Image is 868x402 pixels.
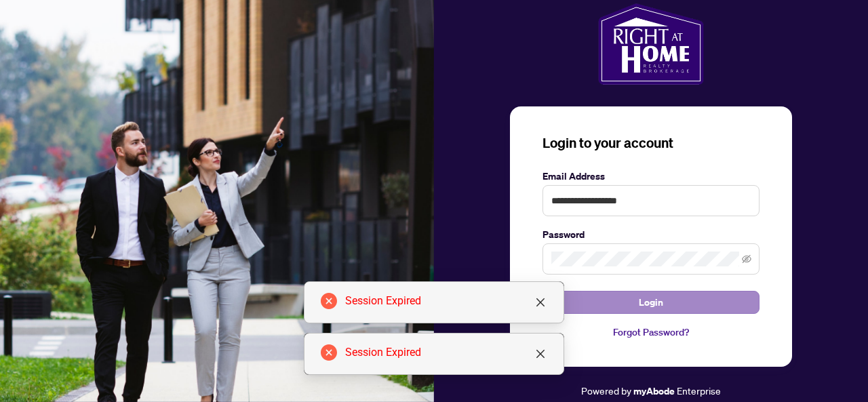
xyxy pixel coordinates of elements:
a: myAbode [633,384,675,399]
img: ma-logo [598,3,703,85]
a: Forgot Password? [542,325,759,340]
span: Enterprise [677,384,721,397]
span: Powered by [581,384,631,397]
div: Session Expired [345,293,547,309]
button: Login [542,291,759,314]
label: Email Address [542,169,759,184]
a: Close [533,295,548,310]
h3: Login to your account [542,134,759,153]
a: Close [533,346,548,361]
div: Session Expired [345,344,547,361]
label: Password [542,227,759,242]
span: close-circle [321,293,337,309]
span: Login [639,292,663,313]
span: close [535,297,546,308]
span: eye-invisible [742,254,751,264]
span: close-circle [321,344,337,361]
span: close [535,348,546,359]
